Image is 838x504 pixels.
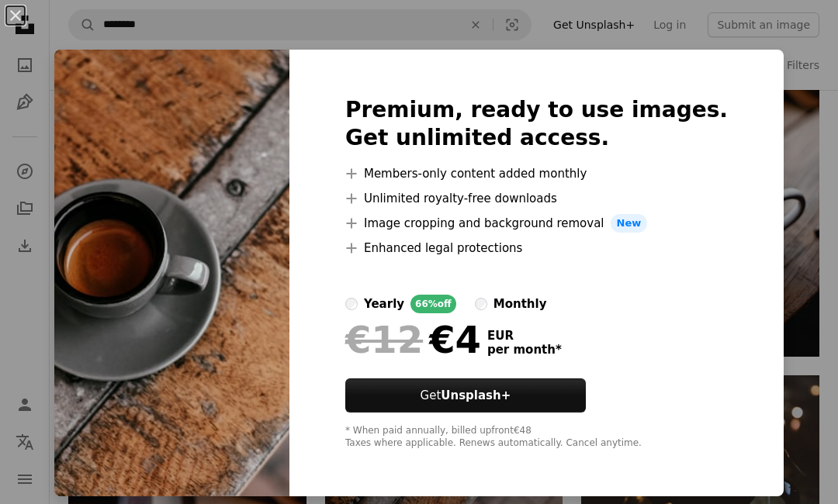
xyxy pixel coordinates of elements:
img: premium_photo-1668472273855-b5ac9441907e [54,50,289,496]
span: New [611,214,648,233]
span: EUR [487,329,562,343]
h2: Premium, ready to use images. Get unlimited access. [345,96,728,152]
div: * When paid annually, billed upfront €48 Taxes where applicable. Renews automatically. Cancel any... [345,425,728,450]
span: €12 [345,319,423,360]
input: yearly66%off [345,298,358,310]
li: Image cropping and background removal [345,214,728,233]
li: Enhanced legal protections [345,239,728,257]
div: €4 [345,319,481,360]
button: GetUnsplash+ [345,378,586,413]
span: per month * [487,343,562,357]
li: Members-only content added monthly [345,164,728,183]
div: monthly [493,295,547,313]
input: monthly [475,298,487,310]
strong: Unsplash+ [441,388,511,402]
div: yearly [364,295,404,313]
div: 66% off [410,295,456,313]
li: Unlimited royalty-free downloads [345,189,728,208]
